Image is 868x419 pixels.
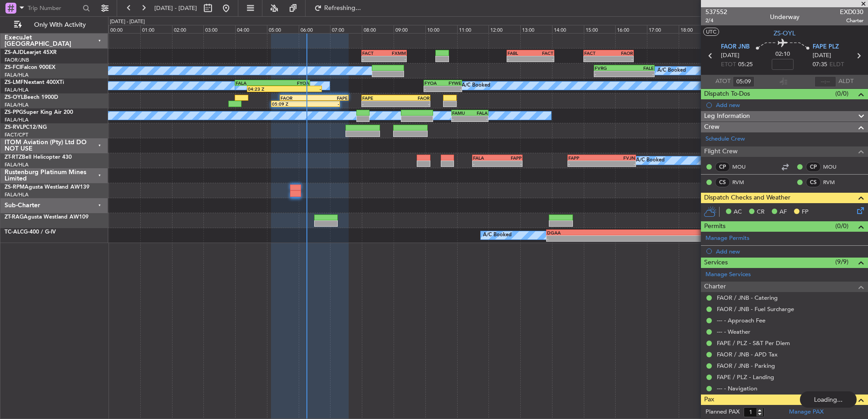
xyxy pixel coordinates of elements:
a: ZS-LMFNextant 400XTi [5,80,64,85]
a: FALA/HLA [5,117,29,123]
div: FAOR [396,95,429,101]
a: ZS-PPGSuper King Air 200 [5,110,73,115]
div: FALA [473,155,497,161]
span: Only With Activity [24,22,96,28]
div: - [498,161,522,166]
div: - [285,86,321,92]
span: 02:10 [775,50,790,59]
div: FALA [236,80,272,86]
div: FVRG [595,65,624,71]
button: Only With Activity [10,18,99,32]
a: Manage Permits [705,234,750,243]
div: - [452,116,470,122]
div: FVJN [602,155,636,161]
span: (0/0) [835,221,848,231]
div: - [396,101,429,107]
div: FYWE [443,80,461,86]
a: FAOR / JNB - Parking [717,362,775,370]
div: - [470,116,488,122]
div: 04:00 [235,25,267,33]
div: 02:00 [172,25,204,33]
span: EXD030 [840,7,863,17]
div: Loading... [800,391,857,408]
div: FAPP [568,155,602,161]
span: Pax [704,395,714,405]
div: 04:23 Z [248,86,285,92]
div: 11:00 [457,25,489,33]
div: - [306,101,339,107]
span: Charter [840,17,863,24]
a: ZS-FCIFalcon 900EX [5,65,55,70]
div: Underway [770,12,799,22]
div: 14:00 [552,25,584,33]
a: FAOR / JNB - Catering [717,294,778,302]
span: [DATE] [721,51,740,60]
a: FAPE / PLZ - S&T Per Diem [717,339,790,347]
span: Leg Information [704,111,750,122]
label: Planned PAX [705,408,740,417]
div: 13:00 [520,25,552,33]
span: Flight Crew [704,146,738,157]
a: FACT/CPT [5,132,28,138]
span: 537552 [705,7,727,17]
a: Manage Services [705,270,751,279]
input: --:-- [733,76,755,87]
a: TC-ALCG-400 / G-IV [5,229,56,235]
div: FABL [508,50,531,56]
div: - [531,56,554,62]
span: FP [802,208,809,217]
a: ZS-AJDLearjet 45XR [5,50,57,55]
span: ZS-PPG [5,110,23,115]
div: - [608,56,632,62]
span: ZS-RVL [5,125,23,130]
span: 2/4 [705,17,727,24]
span: ETOT [721,60,736,69]
a: ZS-RPMAgusta Westland AW139 [5,185,89,190]
div: 08:00 [362,25,394,33]
div: - [595,71,624,77]
div: FYOA [272,80,309,86]
div: - [384,56,406,62]
div: 05:09 Z [272,101,306,107]
span: Dispatch Checks and Weather [704,193,790,203]
a: MOU [732,163,753,171]
div: FACT [584,50,608,56]
span: FAPE PLZ [813,43,839,52]
div: - [568,161,602,166]
div: 18:00 [679,25,710,33]
span: TC-ALC [5,229,24,235]
span: (9/9) [835,257,848,267]
a: FAPE / PLZ - Landing [717,373,774,381]
div: - [362,56,384,62]
span: ELDT [829,60,844,69]
span: [DATE] - [DATE] [154,4,197,12]
span: Permits [704,221,725,232]
div: 09:00 [394,25,425,33]
div: FAPP [498,155,522,161]
div: Add new [716,248,863,255]
a: FAOR / JNB - Fuel Surcharge [717,305,794,313]
div: - [584,56,608,62]
span: ZT-RTZ [5,155,22,160]
div: [DATE] - [DATE] [110,18,145,26]
span: Refreshing... [324,5,362,11]
span: FAOR JNB [721,43,750,52]
div: 03:00 [203,25,235,33]
div: FAOR [640,230,733,235]
div: 10:00 [425,25,457,33]
div: FAPE [314,95,348,101]
div: 17:00 [647,25,679,33]
div: 06:00 [299,25,330,33]
span: ZS-LMF [5,80,24,85]
div: FAOR [608,50,632,56]
div: CS [806,177,821,187]
span: ZS-FCI [5,65,21,70]
input: --:-- [814,76,836,87]
div: FALE [624,65,654,71]
a: ZT-RTZBell Helicopter 430 [5,155,72,160]
div: CP [806,162,821,172]
div: - [547,236,640,241]
div: FACT [362,50,384,56]
a: FAOR/JNB [5,57,29,63]
a: RVM [732,178,753,186]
